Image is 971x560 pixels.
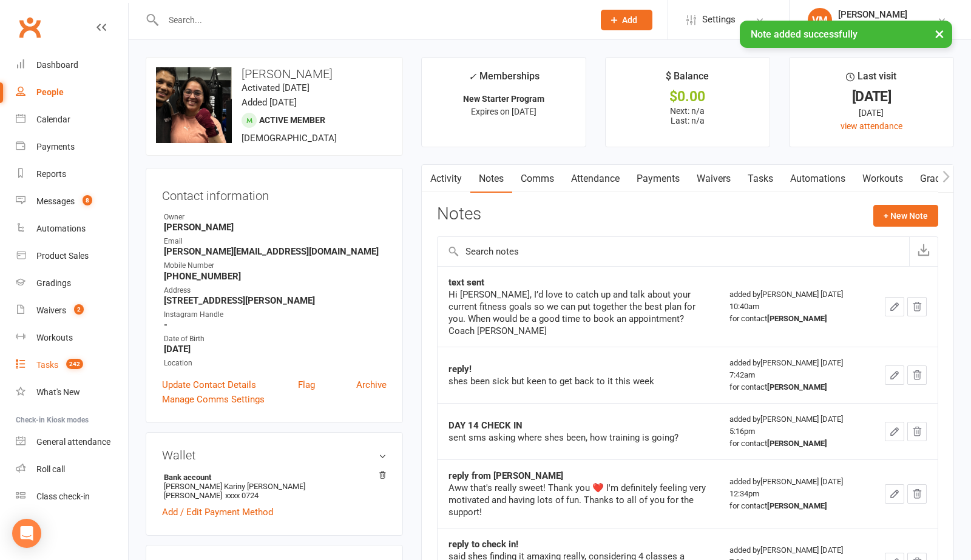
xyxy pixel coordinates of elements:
[448,364,472,375] strong: reply!
[36,142,75,152] div: Payments
[448,470,563,481] strong: reply from [PERSON_NAME]
[162,471,387,502] li: [PERSON_NAME] Kariny [PERSON_NAME] [PERSON_NAME]
[36,196,75,206] div: Messages
[36,115,70,124] div: Calendar
[164,319,387,330] strong: -
[438,237,909,266] input: Search notes
[838,20,937,31] div: Champions Gym Highgate
[838,9,937,20] div: [PERSON_NAME]
[767,382,827,392] strong: [PERSON_NAME]
[36,224,86,233] div: Automations
[617,90,759,103] div: $0.00
[16,133,128,161] a: Payments
[164,333,387,345] div: Date of Birth
[729,438,863,450] div: for contact
[16,352,128,379] a: Tasks 242
[36,278,71,288] div: Gradings
[729,313,863,325] div: for contact
[156,67,393,81] h3: [PERSON_NAME]
[164,295,387,306] strong: [STREET_ADDRESS][PERSON_NAME]
[873,205,938,227] button: + New Note
[628,165,688,193] a: Payments
[16,106,128,133] a: Calendar
[929,21,950,47] button: ×
[298,378,315,392] a: Flag
[767,314,827,323] strong: [PERSON_NAME]
[160,12,585,28] input: Search...
[448,482,708,518] div: Aww that's really sweet! Thank you ❤️ I'm definitely feeling very motivated and having lots of fu...
[800,106,942,119] div: [DATE]
[162,378,256,392] a: Update Contact Details
[242,133,337,144] span: [DEMOGRAPHIC_DATA]
[846,68,896,90] div: Last visit
[729,413,863,450] div: added by [PERSON_NAME] [DATE] 5:16pm
[164,222,387,233] strong: [PERSON_NAME]
[16,428,128,456] a: General attendance kiosk mode
[225,491,259,500] span: xxxx 0724
[782,165,854,193] a: Automations
[463,94,544,104] strong: New Starter Program
[469,68,540,91] div: Memberships
[242,97,297,108] time: Added [DATE]
[767,439,827,448] strong: [PERSON_NAME]
[162,448,387,462] h3: Wallet
[164,236,387,247] div: Email
[729,381,863,393] div: for contact
[16,270,128,297] a: Gradings
[841,121,902,131] a: view attendance
[729,476,863,512] div: added by [PERSON_NAME] [DATE] 12:34pm
[470,165,512,193] a: Notes
[702,6,736,33] span: Settings
[36,305,66,315] div: Waivers
[767,501,827,510] strong: [PERSON_NAME]
[563,165,628,193] a: Attendance
[164,285,387,296] div: Address
[164,309,387,321] div: Instagram Handle
[242,82,310,93] time: Activated [DATE]
[739,165,782,193] a: Tasks
[16,483,128,510] a: Class kiosk mode
[12,519,41,548] div: Open Intercom Messenger
[740,21,952,48] div: Note added successfully
[448,277,484,288] strong: text sent
[164,212,387,223] div: Owner
[448,432,708,444] div: sent sms asking where shes been, how training is going?
[66,359,83,369] span: 242
[36,492,90,501] div: Class check-in
[666,68,709,90] div: $ Balance
[471,107,536,116] span: Expires on [DATE]
[16,379,128,406] a: What's New
[16,79,128,106] a: People
[36,169,66,179] div: Reports
[469,71,476,82] i: ✓
[16,297,128,324] a: Waivers 2
[800,90,942,103] div: [DATE]
[356,378,387,392] a: Archive
[74,304,84,315] span: 2
[36,387,80,397] div: What's New
[437,205,481,227] h3: Notes
[164,246,387,257] strong: [PERSON_NAME][EMAIL_ADDRESS][DOMAIN_NAME]
[16,52,128,79] a: Dashboard
[422,165,470,193] a: Activity
[36,87,64,97] div: People
[164,271,387,282] strong: [PHONE_NUMBER]
[448,288,708,337] div: Hi [PERSON_NAME], I’d love to catch up and talk about your current fitness goals so we can put to...
[688,165,739,193] a: Waivers
[729,288,863,325] div: added by [PERSON_NAME] [DATE] 10:40am
[36,333,73,342] div: Workouts
[259,115,325,125] span: Active member
[16,456,128,483] a: Roll call
[36,360,58,370] div: Tasks
[617,106,759,125] p: Next: n/a Last: n/a
[164,260,387,272] div: Mobile Number
[601,10,652,30] button: Add
[512,165,563,193] a: Comms
[36,60,78,70] div: Dashboard
[729,357,863,393] div: added by [PERSON_NAME] [DATE] 7:42am
[164,358,387,369] div: Location
[162,392,265,407] a: Manage Comms Settings
[448,420,523,431] strong: DAY 14 CHECK IN
[729,500,863,512] div: for contact
[36,251,89,261] div: Product Sales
